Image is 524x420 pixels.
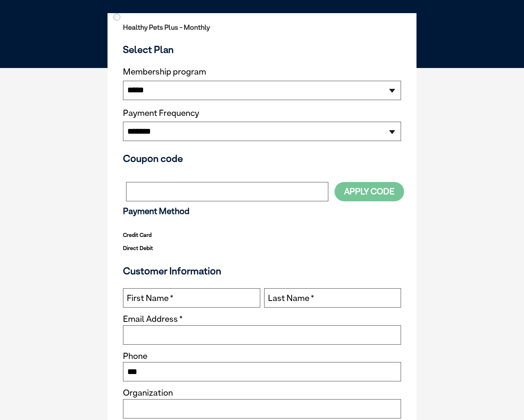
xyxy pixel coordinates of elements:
[123,44,401,55] h3: Select Plan
[123,265,401,277] h3: Customer Information
[123,153,401,164] h3: Coupon code
[123,315,183,323] label: Email Address *
[123,24,401,31] h2: Healthy Pets Plus - Monthly
[123,230,152,240] label: Credit Card
[123,67,401,77] label: Membership program
[123,352,147,360] label: Phone
[335,182,404,201] button: Apply Code
[113,14,120,20] input: Direct Debit
[127,293,173,303] label: First Name *
[123,388,173,397] label: Organization
[123,243,153,253] label: Direct Debit
[123,206,401,216] h3: Payment Method
[123,108,199,118] label: Payment Frequency
[268,293,314,303] label: Last Name *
